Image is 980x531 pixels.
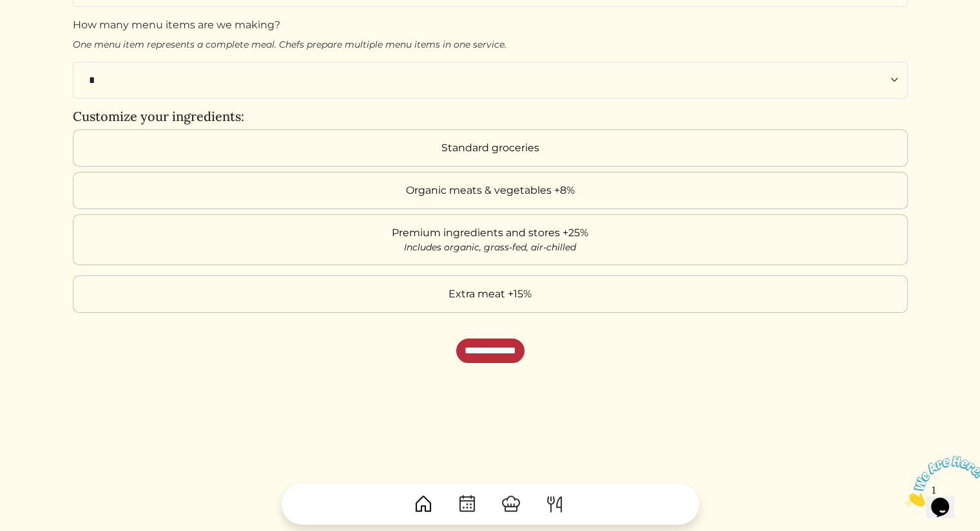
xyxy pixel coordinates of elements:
img: Chat attention grabber [5,5,85,56]
label: Extra meat +15% [73,275,908,313]
label: Standard groceries [73,129,908,167]
div: Premium ingredients and stores +25% [81,225,899,241]
img: ChefHat-a374fb509e4f37eb0702ca99f5f64f3b6956810f32a249b33092029f8484b388.svg [501,494,521,514]
span: 1 [5,5,10,16]
label: How many menu items are we making? [73,17,280,33]
img: ForkKnife-55491504ffdb50bab0c1e09e7649658475375261d09fd45db06cec23bce548bf.svg [544,494,565,514]
label: Organic meats & vegetables +8% [73,172,908,209]
div: Includes organic, grass-fed, air-chilled [86,241,894,254]
img: House-9bf13187bcbb5817f509fe5e7408150f90897510c4275e13d0d5fca38e0b5951.svg [413,494,434,514]
iframe: chat widget [900,451,980,512]
img: CalendarDots-5bcf9d9080389f2a281d69619e1c85352834be518fbc73d9501aef674afc0d57.svg [457,494,477,514]
h5: Customize your ingredients: [73,109,908,124]
p: One menu item represents a complete meal. Chefs prepare multiple menu items in one service. [73,38,908,51]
